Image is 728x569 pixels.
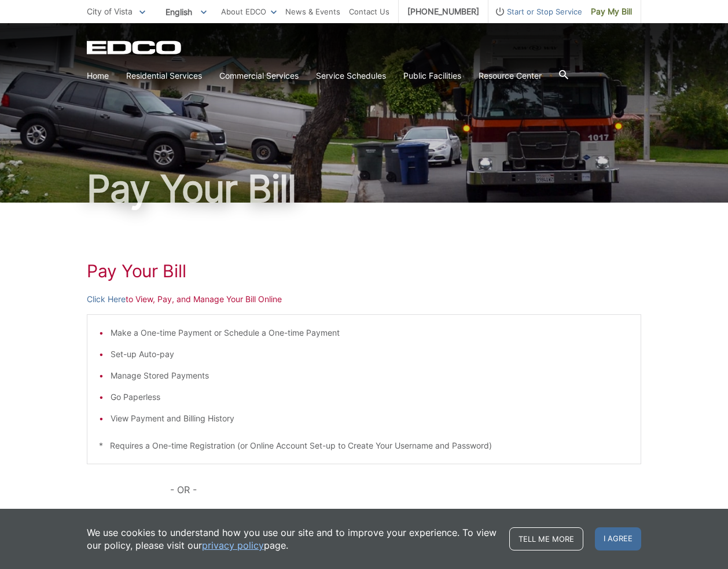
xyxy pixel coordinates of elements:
a: Home [87,69,109,82]
a: Tell me more [509,527,583,550]
a: Residential Services [126,69,202,82]
a: About EDCO [221,5,277,18]
span: I agree [595,527,641,550]
li: Make a One-time Payment or Schedule a One-time Payment [111,326,629,339]
li: Set-up Auto-pay [111,348,629,361]
p: * Requires a One-time Registration (or Online Account Set-up to Create Your Username and Password) [99,439,629,452]
a: EDCD logo. Return to the homepage. [87,41,183,54]
p: - OR - [170,482,641,498]
a: Commercial Services [219,69,299,82]
li: Manage Stored Payments [111,369,629,382]
p: to View, Pay, and Manage Your Bill Online [87,293,641,306]
li: Go Paperless [111,391,629,403]
a: News & Events [285,5,340,18]
a: Contact Us [349,5,389,18]
a: Public Facilities [403,69,461,82]
p: We use cookies to understand how you use our site and to improve your experience. To view our pol... [87,526,498,552]
a: Click Here [87,508,126,521]
span: Pay My Bill [591,5,632,18]
span: English [157,2,215,21]
a: Service Schedules [316,69,386,82]
li: View Payment and Billing History [111,412,629,425]
h1: Pay Your Bill [87,260,641,281]
a: Click Here [87,293,126,306]
p: to Make a One-time Payment Only Online [87,508,641,521]
span: City of Vista [87,6,133,16]
a: Resource Center [479,69,542,82]
h1: Pay Your Bill [87,170,641,207]
a: privacy policy [202,539,264,552]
